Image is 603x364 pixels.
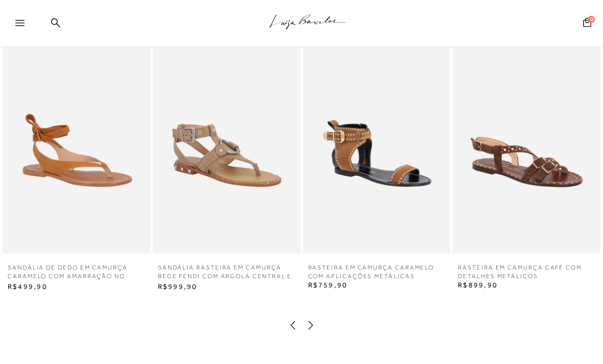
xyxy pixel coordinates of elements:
[158,282,198,290] span: R$999,90
[453,32,600,253] img: RASTEIRA EM CAMURÇA CAFÉ COM DETALHES METÁLICOS
[3,32,150,253] img: SANDÁLIA DE DEDO EM CAMURÇA CARAMELO COM AMARRAÇÃO NO TORNOZELO
[580,17,594,31] button: 0
[153,32,300,253] img: SANDÁLIA RASTEIRA EM CAMURÇA BEGE FENDI COM ARGOLA CENTRAL E REBITES
[458,281,498,289] span: R$899,90
[588,16,595,23] span: 0
[3,263,150,282] a: SANDÁLIA DE DEDO EM CAMURÇA CARAMELO COM AMARRAÇÃO NO TORNOZELO
[303,32,451,253] img: RASTEIRA EM CAMURÇA CARAMELO COM APLICAÇÕES METÁLICAS
[153,263,300,282] a: SANDÁLIA RASTEIRA EM CAMURÇA BEGE FENDI COM ARGOLA CENTRAL E REBITES
[8,282,48,290] span: R$499,90
[308,281,348,289] span: R$759,90
[303,263,451,281] a: RASTEIRA EM CAMURÇA CARAMELO COM APLICAÇÕES METÁLICAS
[453,263,600,281] a: RASTEIRA EM CAMURÇA CAFÉ COM DETALHES METÁLICOS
